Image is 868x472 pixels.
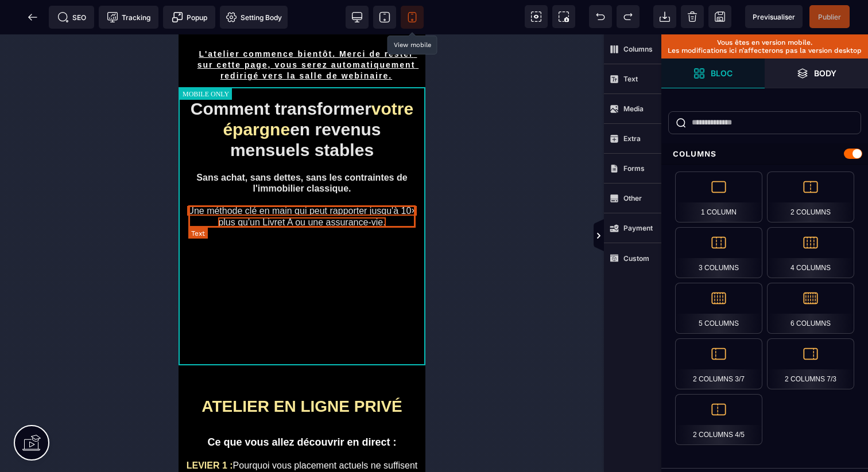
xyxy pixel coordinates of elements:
div: 5 Columns [675,283,762,334]
div: 6 Columns [767,283,854,334]
u: L'atelier commence bientôt. Merci de rester sur cette page, vous serez automatiquement redirigé v... [19,15,241,46]
span: Publier [818,13,841,21]
div: Pourquoi vous placement actuels ne suffisent plus à protéger votre épargne contre l'inflation et ... [6,425,241,463]
span: Une méthode clé en main qui peut rapporter jusqu'à 10× plus qu'un Livret A ou une assurance-vie. [9,171,238,193]
span: SEO [57,11,86,23]
b: Ce que vous allez découvrir en direct : [29,402,218,414]
strong: Payment [623,224,653,232]
span: Popup [172,11,207,23]
span: L'évènement commence [29,453,140,462]
strong: Columns [623,45,653,53]
strong: Bloc [711,69,733,77]
div: 3 Columns [675,227,762,278]
h1: Comment transformer en revenus mensuels stables [9,64,238,126]
p: Les modifications ici n’affecterons pas la version desktop [667,46,862,54]
span: Setting Body [226,11,282,23]
div: 2 Columns [767,171,854,223]
span: Preview [745,5,803,28]
p: Vous êtes en version mobile. [667,38,862,46]
span: Previsualiser [753,13,795,21]
div: 2 Columns 4/5 [675,394,762,445]
div: 2 Columns 3/7 [675,338,762,389]
span: Tracking [107,11,150,23]
strong: Forms [623,164,645,173]
span: View components [525,5,548,28]
span: [DATE] à 12:0 AM GMT+7 [29,453,207,471]
div: ATELIER EN LIGNE PRIVÉ [6,363,241,381]
strong: Media [623,104,644,113]
div: 4 Columns [767,227,854,278]
span: Open Layer Manager [765,58,868,88]
strong: Text [623,75,638,83]
h2: Sans achat, sans dettes, sans les contraintes de l'immobilier classique. [9,138,238,159]
span: Screenshot [552,5,575,28]
strong: Custom [623,254,649,263]
span: Open Blocks [661,58,765,88]
strong: Body [814,69,836,77]
strong: Other [623,194,642,202]
div: 2 Columns 7/3 [767,338,854,389]
div: 1 Column [675,171,762,223]
strong: Extra [623,134,641,143]
div: Columns [661,143,868,165]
